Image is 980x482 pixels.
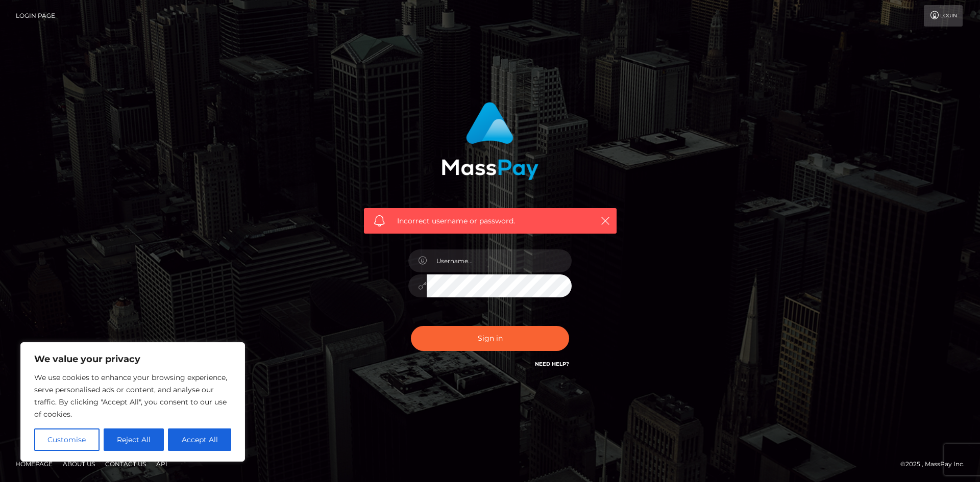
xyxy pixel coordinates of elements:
[900,459,972,470] div: © 2025 , MassPay Inc.
[535,361,569,367] a: Need Help?
[11,456,57,472] a: Homepage
[427,249,572,272] input: Username...
[442,102,538,180] img: MassPay Login
[34,353,231,365] p: We value your privacy
[168,428,231,451] button: Accept All
[104,428,164,451] button: Reject All
[411,326,569,351] button: Sign in
[101,456,150,472] a: Contact Us
[16,5,55,27] a: Login Page
[924,5,963,27] a: Login
[152,456,171,472] a: API
[34,371,231,420] p: We use cookies to enhance your browsing experience, serve personalised ads or content, and analys...
[34,428,100,451] button: Customise
[20,342,245,462] div: We value your privacy
[397,216,583,226] span: Incorrect username or password.
[59,456,99,472] a: About Us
